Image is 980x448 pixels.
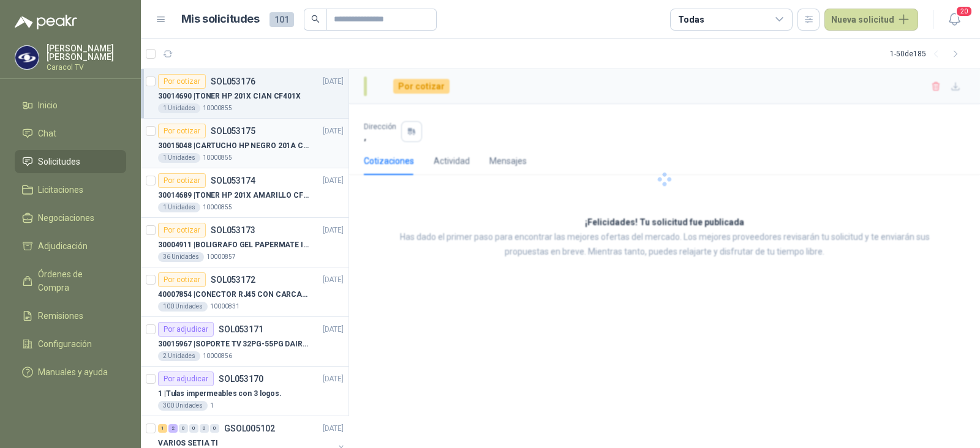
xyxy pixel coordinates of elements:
[158,424,167,433] div: 1
[158,91,301,102] p: 30014690 | TONER HP 201X CIAN CF401X
[158,153,200,163] div: 1 Unidades
[158,351,200,361] div: 2 Unidades
[210,401,214,411] p: 1
[211,127,255,135] p: SOL053175
[15,178,126,201] a: Licitaciones
[323,324,344,335] p: [DATE]
[323,274,344,286] p: [DATE]
[269,12,294,27] span: 101
[323,373,344,385] p: [DATE]
[158,322,214,337] div: Por adjudicar
[15,94,126,117] a: Inicio
[38,183,83,196] span: Licitaciones
[678,13,704,26] div: Todas
[141,218,349,267] a: Por cotizarSOL053173[DATE] 30004911 |BOLIGRAFO GEL PAPERMATE INKJOY NEGRO36 Unidades10000857
[15,122,126,145] a: Chat
[181,10,260,28] h1: Mis solicitudes
[206,252,236,262] p: 10000857
[168,424,178,433] div: 2
[158,140,311,152] p: 30015048 | CARTUCHO HP NEGRO 201A CF400X
[203,153,232,163] p: 10000855
[38,127,56,140] span: Chat
[158,302,208,312] div: 100 Unidades
[141,267,349,317] a: Por cotizarSOL053172[DATE] 40007854 |CONECTOR RJ45 CON CARCASA CAT 5E100 Unidades10000831
[47,44,126,61] p: [PERSON_NAME] [PERSON_NAME]
[15,360,126,384] a: Manuales y ayuda
[943,9,965,31] button: 20
[210,302,239,312] p: 10000831
[38,155,80,168] span: Solicitudes
[38,337,92,351] span: Configuración
[158,239,311,251] p: 30004911 | BOLIGRAFO GEL PAPERMATE INKJOY NEGRO
[141,367,349,416] a: Por adjudicarSOL053170[DATE] 1 |Tulas impermeables con 3 logos.300 Unidades1
[189,424,198,433] div: 0
[38,309,83,323] span: Remisiones
[219,325,263,334] p: SOL053171
[824,9,918,31] button: Nueva solicitud
[141,168,349,218] a: Por cotizarSOL053174[DATE] 30014689 |TONER HP 201X AMARILLO CF402X1 Unidades10000855
[141,69,349,119] a: Por cotizarSOL053176[DATE] 30014690 |TONER HP 201X CIAN CF401X1 Unidades10000855
[38,211,94,225] span: Negociaciones
[323,76,344,88] p: [DATE]
[47,64,126,71] p: Caracol TV
[158,289,311,301] p: 40007854 | CONECTOR RJ45 CON CARCASA CAT 5E
[311,15,320,23] span: search
[15,15,77,29] img: Logo peakr
[15,332,126,356] a: Configuración
[158,272,206,287] div: Por cotizar
[210,424,219,433] div: 0
[38,365,108,379] span: Manuales y ayuda
[323,423,344,435] p: [DATE]
[158,371,214,386] div: Por adjudicar
[211,77,255,86] p: SOL053176
[956,6,973,17] span: 20
[38,99,58,112] span: Inicio
[323,125,344,137] p: [DATE]
[158,252,204,262] div: 36 Unidades
[158,401,208,411] div: 300 Unidades
[141,119,349,168] a: Por cotizarSOL053175[DATE] 30015048 |CARTUCHO HP NEGRO 201A CF400X1 Unidades10000855
[158,338,311,350] p: 30015967 | SOPORTE TV 32PG-55PG DAIRU LPA52-446KIT2
[211,275,255,284] p: SOL053172
[15,234,126,258] a: Adjudicación
[224,424,275,433] p: GSOL005102
[323,175,344,187] p: [DATE]
[211,176,255,185] p: SOL053174
[141,317,349,367] a: Por adjudicarSOL053171[DATE] 30015967 |SOPORTE TV 32PG-55PG DAIRU LPA52-446KIT22 Unidades10000856
[211,226,255,234] p: SOL053173
[323,225,344,236] p: [DATE]
[15,304,126,327] a: Remisiones
[158,173,206,188] div: Por cotizar
[158,190,311,201] p: 30014689 | TONER HP 201X AMARILLO CF402X
[158,103,200,113] div: 1 Unidades
[15,150,126,173] a: Solicitudes
[15,206,126,230] a: Negociaciones
[203,103,232,113] p: 10000855
[158,124,206,138] div: Por cotizar
[38,239,88,253] span: Adjudicación
[158,203,200,212] div: 1 Unidades
[200,424,209,433] div: 0
[15,263,126,299] a: Órdenes de Compra
[219,375,263,383] p: SOL053170
[203,351,232,361] p: 10000856
[38,267,115,294] span: Órdenes de Compra
[158,223,206,237] div: Por cotizar
[179,424,188,433] div: 0
[158,388,282,400] p: 1 | Tulas impermeables con 3 logos.
[158,74,206,89] div: Por cotizar
[15,46,39,69] img: Company Logo
[890,44,965,64] div: 1 - 50 de 185
[203,203,232,212] p: 10000855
